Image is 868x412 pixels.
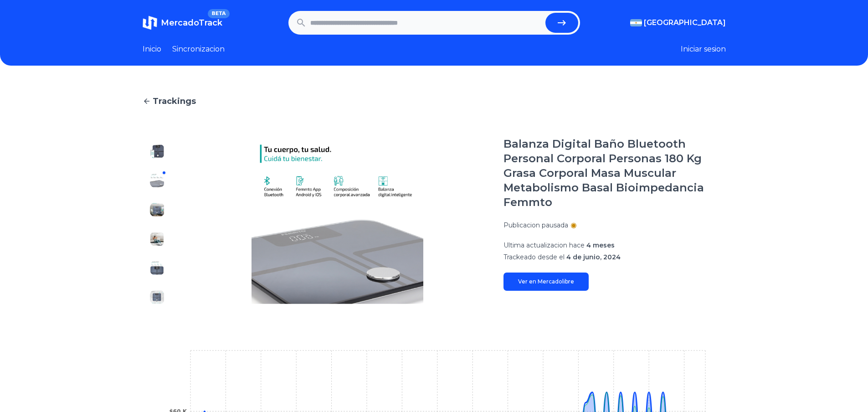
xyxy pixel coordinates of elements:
a: Inicio [143,44,161,55]
span: Ultima actualizacion hace [503,241,585,249]
button: [GEOGRAPHIC_DATA] [630,17,726,28]
img: Balanza Digital Baño Bluetooth Personal Corporal Personas 180 Kg Grasa Corporal Masa Muscular Met... [150,202,164,217]
img: MercadoTrack [143,15,157,30]
a: MercadoTrackBETA [143,15,222,30]
span: BETA [208,9,229,18]
a: Sincronizacion [172,44,225,55]
img: Argentina [630,19,642,26]
img: Balanza Digital Baño Bluetooth Personal Corporal Personas 180 Kg Grasa Corporal Masa Muscular Met... [190,137,485,312]
button: Iniciar sesion [681,44,726,55]
a: Trackings [143,95,726,108]
span: 4 meses [586,241,615,249]
h1: Balanza Digital Baño Bluetooth Personal Corporal Personas 180 Kg Grasa Corporal Masa Muscular Met... [503,137,726,210]
span: Trackings [153,95,196,108]
a: Ver en Mercadolibre [503,273,589,291]
img: Balanza Digital Baño Bluetooth Personal Corporal Personas 180 Kg Grasa Corporal Masa Muscular Met... [150,261,164,275]
span: Trackeado desde el [503,253,565,261]
img: Balanza Digital Baño Bluetooth Personal Corporal Personas 180 Kg Grasa Corporal Masa Muscular Met... [150,144,164,159]
p: Publicacion pausada [503,221,568,230]
span: 4 de junio, 2024 [566,253,621,261]
img: Balanza Digital Baño Bluetooth Personal Corporal Personas 180 Kg Grasa Corporal Masa Muscular Met... [150,173,164,188]
span: [GEOGRAPHIC_DATA] [644,17,726,28]
img: Balanza Digital Baño Bluetooth Personal Corporal Personas 180 Kg Grasa Corporal Masa Muscular Met... [150,232,164,246]
img: Balanza Digital Baño Bluetooth Personal Corporal Personas 180 Kg Grasa Corporal Masa Muscular Met... [150,290,164,304]
span: MercadoTrack [161,18,222,28]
